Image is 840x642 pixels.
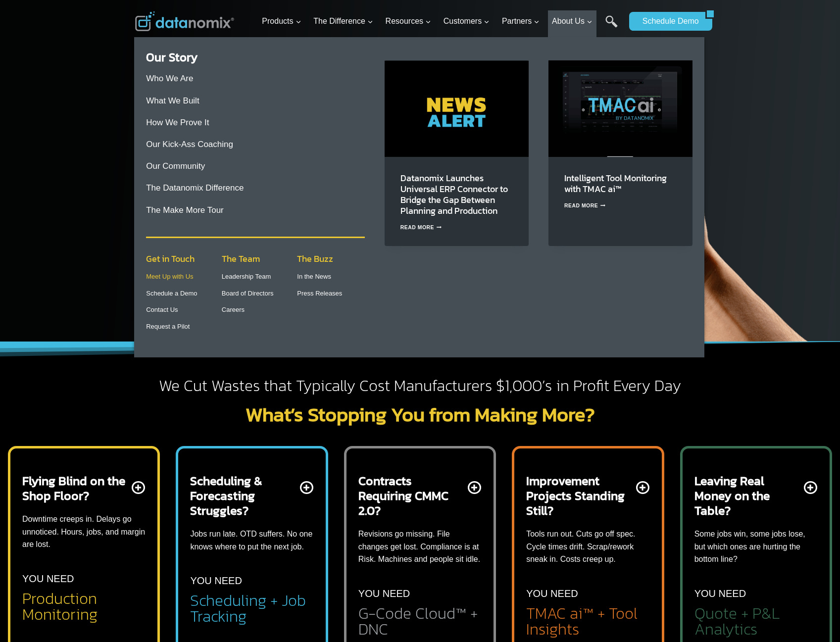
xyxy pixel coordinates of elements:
iframe: Popup CTA [5,467,164,637]
a: Search [605,15,618,38]
p: Tools run out. Cuts go off spec. Cycle times drift. Scrap/rework sneak in. Costs creep up. [526,528,649,566]
a: Our Kick-Ass Coaching [146,140,233,149]
h2: Leaving Real Money on the Table? [694,473,802,518]
span: Customers [444,15,490,28]
a: Schedule Demo [629,12,705,31]
h2: Scheduling + Job Tracking [190,593,313,624]
a: Press Releases [297,290,342,297]
p: YOU NEED [526,586,578,601]
span: Phone number [223,41,267,50]
a: Leadership Team [222,273,271,280]
a: Terms [111,221,126,228]
p: YOU NEED [694,586,746,601]
span: Partners [502,15,540,28]
a: Intelligent Tool Monitoring with TMAC ai™ [564,171,667,196]
span: Get in Touch [146,252,195,265]
a: Our Community [146,161,205,171]
a: Contact Us [146,306,178,313]
span: Resources [386,15,431,28]
a: Board of Directors [222,290,274,297]
span: Last Name [223,0,254,9]
span: The Buzz [297,252,333,265]
span: About Us [552,15,593,28]
h2: Scheduling & Forecasting Struggles? [190,473,297,518]
a: Who We Are [146,74,193,83]
nav: Primary Navigation [258,5,624,38]
span: The Difference [313,15,373,28]
a: How We Prove It [146,118,209,127]
h2: TMAC ai™ + Tool Insights [526,605,649,637]
a: Schedule a Demo [146,290,197,297]
h2: Improvement Projects Standing Still? [526,473,634,518]
a: The Make More Tour [146,205,224,215]
img: Datanomix [135,11,234,31]
a: What We Built [146,96,199,105]
a: Privacy Policy [135,221,167,228]
h2: We Cut Wastes that Typically Cost Manufacturers $1,000’s in Profit Every Day [135,376,705,396]
p: Revisions go missing. File changes get lost. Compliance is at Risk. Machines and people sit idle. [358,528,482,566]
a: Careers [222,306,245,313]
h2: Quote + P&L Analytics [694,605,818,637]
iframe: Chat Widget [791,594,840,642]
a: Read More [400,225,442,230]
a: Read More [564,203,606,208]
a: Our Story [146,49,198,66]
img: Datanomix News Alert [385,60,529,156]
a: Request a Pilot [146,323,190,330]
a: The Datanomix Difference [146,183,244,193]
span: Products [262,15,301,28]
span: The Team [222,252,260,265]
p: YOU NEED [190,573,242,589]
h2: G-Code Cloud™ + DNC [358,605,482,637]
a: In the News [297,273,331,280]
h2: Contracts Requiring CMMC 2.0? [358,473,466,518]
span: State/Region [223,122,261,131]
h2: What’s Stopping You from Making More? [135,404,705,424]
p: Jobs run late. OTD suffers. No one knows where to put the next job. [190,528,313,553]
a: Meet Up with Us [146,273,193,280]
p: Some jobs win, some jobs lose, but which ones are hurting the bottom line? [694,528,818,566]
p: YOU NEED [358,586,410,601]
img: Intelligent Tool Monitoring with TMAC ai™ [548,60,692,156]
a: Datanomix Launches Universal ERP Connector to Bridge the Gap Between Planning and Production [400,171,508,217]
